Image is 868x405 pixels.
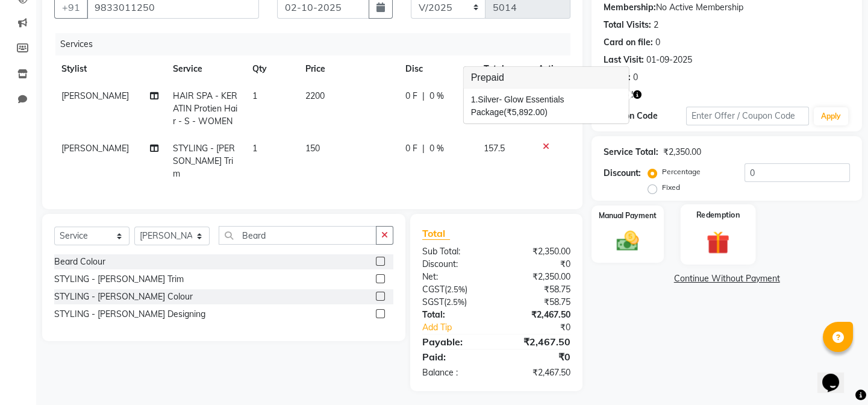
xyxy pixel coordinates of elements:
div: Balance : [413,366,496,379]
div: ₹2,350.00 [496,271,579,283]
span: 2200 [305,90,325,101]
div: STYLING - [PERSON_NAME] Designing [54,308,205,321]
span: 0 % [429,142,444,155]
span: CGST [422,284,445,295]
span: 157.5 [484,143,505,154]
a: Add Tip [413,321,510,334]
div: STYLING - [PERSON_NAME] Trim [54,273,184,286]
div: Payable: [413,334,496,349]
div: 01-09-2025 [646,54,692,66]
div: ₹2,467.50 [496,309,579,321]
th: Stylist [54,55,166,83]
h3: Prepaid [464,67,629,89]
span: 0 % [429,90,444,102]
div: Discount: [413,258,496,271]
button: Apply [814,107,848,125]
iframe: chat widget [817,357,856,393]
span: 2.5% [447,284,465,294]
div: No Active Membership [604,1,850,14]
div: Total Visits: [604,19,651,31]
div: Service Total: [604,146,658,159]
span: [PERSON_NAME] [61,90,129,101]
div: ( ) [413,296,496,309]
span: | [422,90,425,102]
div: Membership: [604,1,656,14]
input: Search or Scan [219,226,376,245]
div: Discount: [604,167,641,180]
div: STYLING - [PERSON_NAME] Colour [54,290,193,303]
div: Total: [413,309,496,321]
label: Redemption [696,209,740,221]
div: 0 [655,36,660,49]
span: | [422,142,425,155]
span: 1 [252,90,257,101]
span: HAIR SPA - KERATIN Protien Hair - S - WOMEN [173,90,237,127]
span: 0 F [405,90,417,102]
span: 1 [252,143,257,154]
span: 0 F [405,142,417,155]
label: Fixed [662,182,680,193]
div: ( ) [413,283,496,296]
span: 150 [305,143,320,154]
div: 2 [654,19,658,31]
div: ₹2,467.50 [496,366,579,379]
div: ₹0 [510,321,579,334]
span: 1. [471,95,478,104]
div: ₹0 [496,350,579,364]
div: Card on file: [604,36,653,49]
label: Manual Payment [599,210,657,221]
img: _cash.svg [610,228,646,254]
th: Price [298,55,398,83]
div: Silver- Glow Essentials Package [471,93,622,119]
div: Coupon Code [604,110,685,122]
label: Percentage [662,166,701,177]
span: STYLING - [PERSON_NAME] Trim [173,143,235,179]
div: Net: [413,271,496,283]
div: ₹2,350.00 [663,146,701,159]
th: Action [531,55,570,83]
div: ₹0 [496,258,579,271]
span: (₹5,892.00) [504,107,548,117]
span: [PERSON_NAME] [61,143,129,154]
th: Total [476,55,531,83]
div: ₹2,350.00 [496,245,579,258]
span: 2.5% [446,297,464,307]
input: Enter Offer / Coupon Code [686,107,809,125]
div: Services [55,33,579,55]
img: _gift.svg [699,228,737,256]
div: ₹2,467.50 [496,334,579,349]
th: Disc [398,55,476,83]
th: Qty [245,55,298,83]
div: ₹58.75 [496,296,579,309]
div: 0 [633,71,638,84]
a: Continue Without Payment [594,272,860,285]
div: Paid: [413,350,496,364]
th: Service [166,55,245,83]
span: SGST [422,297,444,307]
div: Sub Total: [413,245,496,258]
div: Beard Colour [54,256,105,268]
div: Last Visit: [604,54,644,66]
span: Total [422,227,450,240]
div: ₹58.75 [496,283,579,296]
